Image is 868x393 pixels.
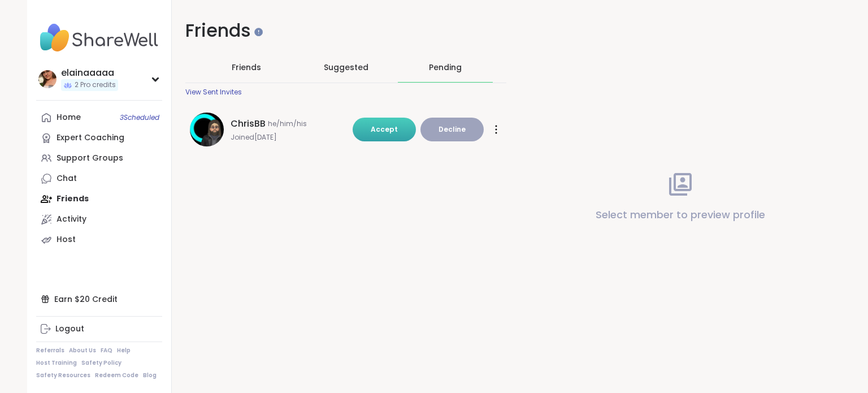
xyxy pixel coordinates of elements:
button: Accept [353,118,416,141]
span: he/him/his [268,119,307,128]
a: Redeem Code [95,372,138,379]
a: Safety Resources [36,372,90,379]
div: Expert Coaching [57,132,124,144]
div: Pending [429,62,462,73]
button: Decline [420,118,484,141]
a: Activity [36,209,162,230]
a: Chat [36,169,162,189]
a: Host Training [36,359,77,367]
h1: Friends [185,18,506,44]
a: Support Groups [36,148,162,169]
span: Accept [371,124,398,134]
a: Blog [143,372,157,379]
span: Decline [439,124,466,135]
img: ShareWell Nav Logo [36,18,162,58]
span: 2 Pro credits [75,80,116,90]
div: Earn $20 Credit [36,289,162,309]
div: Home [57,112,81,123]
a: Referrals [36,347,64,355]
a: Logout [36,319,162,339]
span: Suggested [324,62,368,73]
a: Help [117,347,131,355]
div: View Sent Invites [185,88,242,97]
div: Support Groups [57,153,123,164]
div: Logout [55,323,84,335]
span: Joined [DATE] [231,133,346,142]
div: Host [57,234,76,245]
a: Home3Scheduled [36,107,162,128]
div: elainaaaaa [61,67,118,79]
img: elainaaaaa [38,70,57,88]
a: Safety Policy [81,359,121,367]
a: Host [36,230,162,250]
span: Friends [232,62,261,73]
p: Select member to preview profile [596,207,765,223]
iframe: Spotlight [254,28,263,36]
div: Chat [57,173,77,184]
a: About Us [69,347,96,355]
img: ChrisBB [190,113,224,146]
a: Expert Coaching [36,128,162,148]
span: ChrisBB [231,117,266,131]
a: FAQ [101,347,112,355]
div: Activity [57,214,86,225]
span: 3 Scheduled [120,113,159,122]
